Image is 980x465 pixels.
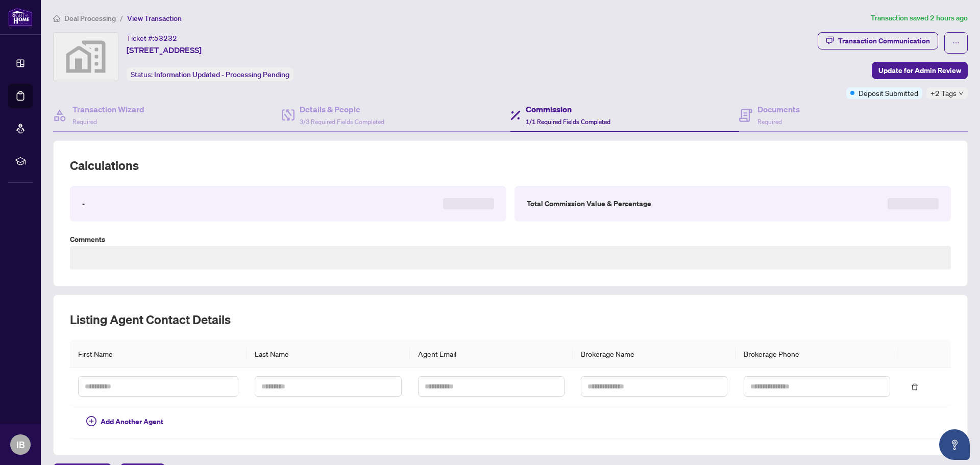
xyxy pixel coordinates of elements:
span: Information Updated - Processing Pending [154,70,289,79]
h4: Details & People [300,103,384,115]
li: / [120,12,123,24]
span: Add Another Agent [101,416,163,427]
th: First Name [70,340,247,368]
th: Brokerage Name [573,340,736,368]
label: - [82,198,85,209]
article: Transaction saved 2 hours ago [871,12,968,24]
span: +2 Tags [930,87,957,99]
th: Agent Email [410,340,573,368]
h2: Calculations [70,157,951,174]
th: Brokerage Phone [736,340,898,368]
button: Update for Admin Review [872,62,968,79]
span: Required [72,118,97,126]
span: Update for Admin Review [878,62,961,79]
img: logo [8,8,33,27]
button: Open asap [939,429,970,460]
label: Total Commission Value & Percentage [527,198,651,209]
span: 3/3 Required Fields Completed [300,118,384,126]
span: plus-circle [86,416,96,426]
h4: Transaction Wizard [72,103,144,115]
h4: Documents [757,103,800,115]
button: Add Another Agent [78,413,171,430]
h2: Listing Agent Contact Details [70,311,951,328]
span: 1/1 Required Fields Completed [526,118,610,126]
div: Status: [127,67,293,81]
span: delete [911,383,918,390]
span: 53232 [154,34,177,43]
span: Required [757,118,782,126]
span: down [959,91,964,96]
span: Deposit Submitted [859,87,918,99]
span: Deal Processing [64,14,116,23]
span: [STREET_ADDRESS] [127,44,202,56]
span: IB [16,437,25,452]
span: home [53,15,60,22]
div: Transaction Communication [838,33,930,49]
h4: Commission [526,103,610,115]
div: Ticket #: [127,32,177,44]
span: View Transaction [127,14,182,23]
label: Comments [70,234,951,245]
th: Last Name [247,340,409,368]
img: svg%3e [54,33,118,81]
button: Transaction Communication [818,32,938,50]
span: ellipsis [952,39,960,46]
